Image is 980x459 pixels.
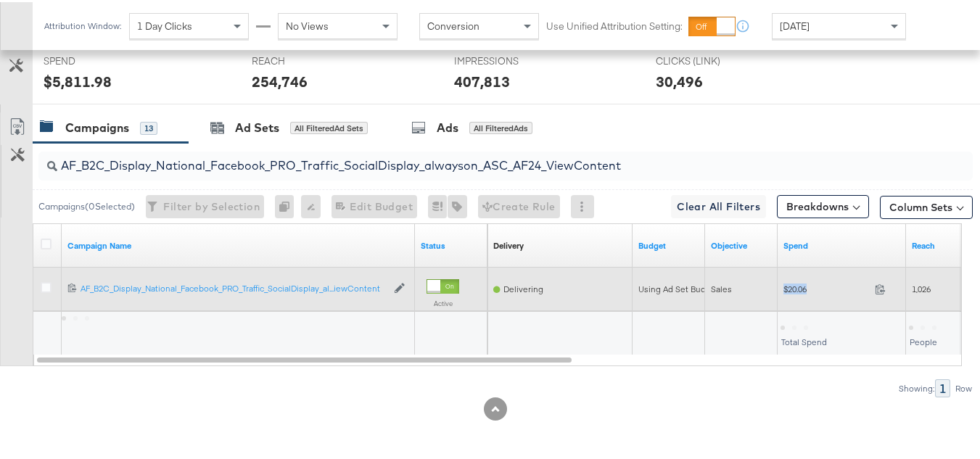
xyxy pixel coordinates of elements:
div: Ad Sets [235,117,279,134]
label: Active [427,297,459,306]
button: Breakdowns [777,193,869,216]
div: Attribution Window: [44,19,122,29]
span: People [910,334,937,345]
span: IMPRESSIONS [454,52,563,66]
input: Search Campaigns by Name, ID or Objective [57,144,890,172]
a: The number of people your ad was served to. [912,238,973,249]
a: Your campaign name. [67,238,409,249]
span: 1 Day Clicks [137,17,192,30]
div: 0 [275,193,301,216]
button: Clear All Filters [671,193,766,216]
div: Row [955,381,973,392]
span: Conversion [427,17,479,30]
div: All Filtered Ads [469,120,532,133]
div: Using Ad Set Budget [638,281,719,293]
label: Use Unified Attribution Setting: [546,17,683,31]
a: The total amount spent to date. [783,238,900,249]
div: 13 [140,120,157,133]
div: AF_B2C_Display_National_Facebook_PRO_Traffic_SocialDisplay_al...iewContent [81,281,387,292]
span: [DATE] [780,17,810,30]
a: Shows the current state of your Ad Campaign. [421,238,482,249]
div: 407,813 [454,69,510,90]
div: 254,746 [252,69,308,90]
span: CLICKS (LINK) [656,52,765,66]
div: Campaigns [65,117,129,134]
button: Column Sets [880,194,973,217]
a: The maximum amount you're willing to spend on your ads, on average each day or over the lifetime ... [638,238,699,249]
span: 1,026 [912,281,931,292]
div: Showing: [898,381,935,392]
div: Campaigns ( 0 Selected) [38,198,135,211]
span: $20.06 [783,281,869,292]
div: 30,496 [656,69,703,90]
div: Delivery [493,238,524,249]
span: REACH [252,52,361,66]
span: Clear All Filters [677,196,760,214]
span: Sales [711,281,732,292]
a: Your campaign's objective. [711,238,772,249]
div: Ads [437,117,458,134]
span: Total Spend [781,334,827,345]
div: All Filtered Ad Sets [290,120,368,133]
a: AF_B2C_Display_National_Facebook_PRO_Traffic_SocialDisplay_al...iewContent [81,281,387,293]
div: $5,811.98 [44,69,112,90]
a: Reflects the ability of your Ad Campaign to achieve delivery based on ad states, schedule and bud... [493,238,524,249]
span: No Views [286,17,329,30]
span: SPEND [44,52,152,66]
span: Delivering [503,281,543,292]
div: 1 [935,377,950,395]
